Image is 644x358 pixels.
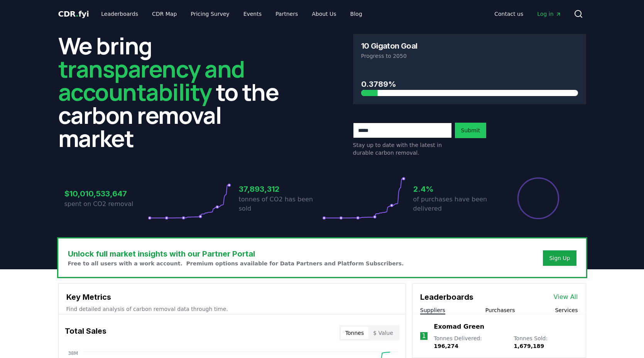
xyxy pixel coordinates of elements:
h3: Unlock full market insights with our Partner Portal [68,248,404,260]
p: Tonnes Sold : [514,334,578,350]
a: Exomad Green [434,322,484,331]
span: Log in [537,10,561,18]
span: 1,679,189 [514,343,544,349]
h3: $10,010,533,647 [64,188,148,199]
a: Partners [269,7,304,21]
a: Log in [531,7,567,21]
h3: Leaderboards [420,291,473,303]
button: $ Value [368,327,398,339]
h3: Total Sales [65,325,106,341]
h3: 2.4% [413,183,497,195]
p: Tonnes Delivered : [434,334,506,350]
h3: 37,893,312 [239,183,322,195]
div: Percentage of sales delivered [517,177,560,220]
p: 1 [422,331,426,341]
a: Sign Up [549,254,570,262]
button: Submit [455,123,487,138]
p: tonnes of CO2 has been sold [239,195,322,213]
button: Tonnes [341,327,368,339]
a: About Us [306,7,342,21]
h3: 10 Gigaton Goal [361,42,418,50]
h3: 0.3789% [361,78,578,90]
a: Pricing Survey [184,7,235,21]
h3: Key Metrics [66,291,398,303]
a: View All [554,292,578,302]
p: Progress to 2050 [361,52,578,60]
span: transparency and accountability [58,53,245,108]
p: of purchases have been delivered [413,195,497,213]
nav: Main [488,7,567,21]
a: Events [237,7,268,21]
tspan: 38M [68,351,78,356]
h2: We bring to the carbon removal market [58,34,291,150]
span: CDR fyi [58,9,89,19]
button: Sign Up [543,250,576,266]
p: Stay up to date with the latest in durable carbon removal. [353,141,452,157]
button: Services [555,306,578,314]
a: Contact us [488,7,529,21]
a: CDR.fyi [58,8,89,19]
a: CDR Map [146,7,183,21]
span: . [76,9,78,19]
nav: Main [95,7,368,21]
button: Suppliers [420,306,445,314]
a: Blog [344,7,368,21]
p: Find detailed analysis of carbon removal data through time. [66,305,398,313]
button: Purchasers [485,306,515,314]
a: Leaderboards [95,7,144,21]
span: 196,274 [434,343,458,349]
p: spent on CO2 removal [64,199,148,209]
p: Free to all users with a work account. Premium options available for Data Partners and Platform S... [68,260,404,267]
